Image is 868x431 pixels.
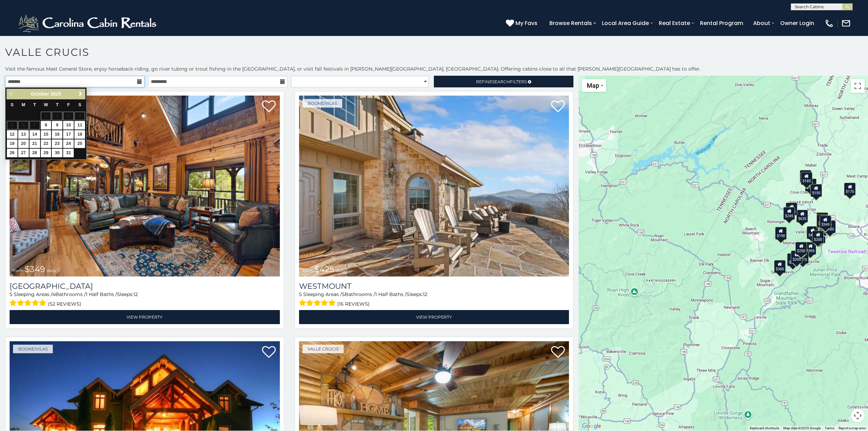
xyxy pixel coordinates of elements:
[25,264,45,274] span: $349
[434,76,573,87] a: RefineSearchFilters
[750,426,779,431] button: Keyboard shortcuts
[31,91,49,97] span: October
[337,299,370,308] span: (16 reviews)
[587,82,599,89] span: Map
[797,251,809,264] div: $275
[655,17,693,29] a: Real Estate
[33,102,36,107] span: Tuesday
[551,345,565,360] a: Add to favorites
[41,130,51,139] a: 15
[48,299,81,308] span: (52 reviews)
[580,422,603,431] a: Open this area in Google Maps (opens a new window)
[777,17,818,29] a: Owner Login
[817,214,828,227] div: $185
[52,130,62,139] a: 16
[841,19,851,28] img: mail-regular-white.png
[47,268,56,273] span: daily
[10,291,280,308] div: Sleeping Areas / Bathrooms / Sleeps:
[820,215,831,229] div: $349
[74,139,85,148] a: 25
[78,91,83,97] span: Next
[52,139,62,148] a: 23
[750,17,774,29] a: About
[262,100,276,114] a: Add to favorites
[816,212,828,225] div: $565
[18,130,29,139] a: 13
[810,184,822,197] div: $155
[74,121,85,130] a: 11
[18,139,29,148] a: 20
[492,79,510,84] span: Search
[546,17,595,29] a: Browse Rentals
[786,202,797,215] div: $305
[262,345,276,360] a: Add to favorites
[74,130,85,139] a: 18
[423,291,427,297] span: 12
[10,291,12,297] span: 5
[299,96,569,276] img: Westmount
[839,426,866,430] a: Report a map error
[63,130,74,139] a: 17
[299,291,569,308] div: Sleeping Areas / Bathrooms / Sleeps:
[375,291,406,297] span: 1 Half Baths /
[133,291,138,297] span: 12
[52,149,62,157] a: 30
[551,100,565,114] a: Add to favorites
[13,345,53,353] a: Boone/Vilas
[41,121,51,130] a: 8
[10,96,280,276] a: Diamond Creek Lodge from $349 daily
[13,268,23,273] span: from
[812,231,824,244] div: $200
[302,99,342,108] a: Boone/Vilas
[22,102,25,107] span: Monday
[825,426,834,430] a: Terms (opens in new tab)
[76,90,85,98] a: Next
[580,422,603,431] img: Google
[299,310,569,324] a: View Property
[50,91,61,97] span: 2025
[44,102,48,107] span: Wednesday
[302,345,344,353] a: Valle Crucis
[11,102,13,107] span: Sunday
[63,139,74,148] a: 24
[67,102,70,107] span: Friday
[63,121,74,130] a: 10
[598,17,652,29] a: Local Area Guide
[299,282,569,291] a: Westmount
[824,19,834,28] img: phone-regular-white.png
[783,207,795,220] div: $245
[299,291,302,297] span: 5
[582,79,606,92] button: Change map style
[302,268,313,273] span: from
[851,409,865,422] button: Map camera controls
[63,149,74,157] a: 31
[791,250,802,263] div: $205
[800,170,812,183] div: $180
[56,102,59,107] span: Thursday
[52,121,62,130] a: 9
[476,79,527,84] span: Refine Filters
[7,149,17,157] a: 26
[774,260,786,273] div: $300
[29,139,40,148] a: 21
[817,212,828,225] div: $360
[844,183,856,196] div: $175
[783,426,821,430] span: Map data ©2025 Google
[506,19,539,28] a: My Favs
[10,96,280,276] img: Diamond Creek Lodge
[775,227,787,240] div: $190
[805,242,816,255] div: $395
[851,79,865,93] button: Toggle fullscreen view
[29,149,40,157] a: 28
[807,226,818,239] div: $410
[7,130,17,139] a: 12
[86,291,117,297] span: 1 Half Baths /
[52,291,55,297] span: 4
[7,139,17,148] a: 19
[342,291,345,297] span: 5
[336,268,345,273] span: daily
[41,139,51,148] a: 22
[515,19,537,27] span: My Favs
[79,102,81,107] span: Saturday
[10,282,280,291] h3: Diamond Creek Lodge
